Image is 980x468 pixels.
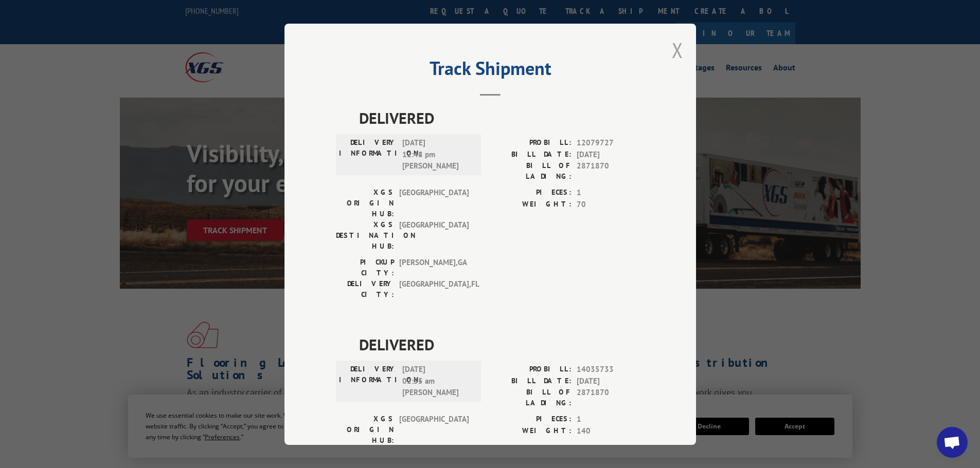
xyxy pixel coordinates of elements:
[359,333,645,356] span: DELIVERED
[399,219,469,252] span: [GEOGRAPHIC_DATA]
[577,137,645,149] span: 12079727
[577,364,645,376] span: 14035733
[399,278,469,300] span: [GEOGRAPHIC_DATA] , FL
[577,160,645,182] span: 2871870
[490,160,572,182] label: BILL OF LADING:
[490,137,572,149] label: PROBILL:
[336,219,394,252] label: XGS DESTINATION HUB:
[577,198,645,210] span: 70
[577,148,645,160] span: [DATE]
[339,137,397,172] label: DELIVERY INFORMATION:
[336,414,394,446] label: XGS ORIGIN HUB:
[490,148,572,160] label: BILL DATE:
[336,278,394,300] label: DELIVERY CITY:
[490,425,572,437] label: WEIGHT:
[336,257,394,278] label: PICKUP CITY:
[577,425,645,437] span: 140
[399,187,469,219] span: [GEOGRAPHIC_DATA]
[402,364,472,399] span: [DATE] 02:55 am [PERSON_NAME]
[577,414,645,425] span: 1
[672,36,683,64] button: Close modal
[490,414,572,425] label: PIECES:
[339,364,397,399] label: DELIVERY INFORMATION:
[399,414,469,446] span: [GEOGRAPHIC_DATA]
[336,187,394,219] label: XGS ORIGIN HUB:
[577,375,645,387] span: [DATE]
[577,387,645,408] span: 2871870
[577,187,645,199] span: 1
[490,375,572,387] label: BILL DATE:
[490,364,572,376] label: PROBILL:
[336,61,645,81] h2: Track Shipment
[402,137,472,172] span: [DATE] 12:48 pm [PERSON_NAME]
[359,106,645,129] span: DELIVERED
[937,427,968,458] div: Open chat
[490,387,572,408] label: BILL OF LADING:
[490,187,572,199] label: PIECES:
[490,198,572,210] label: WEIGHT:
[399,257,469,278] span: [PERSON_NAME] , GA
